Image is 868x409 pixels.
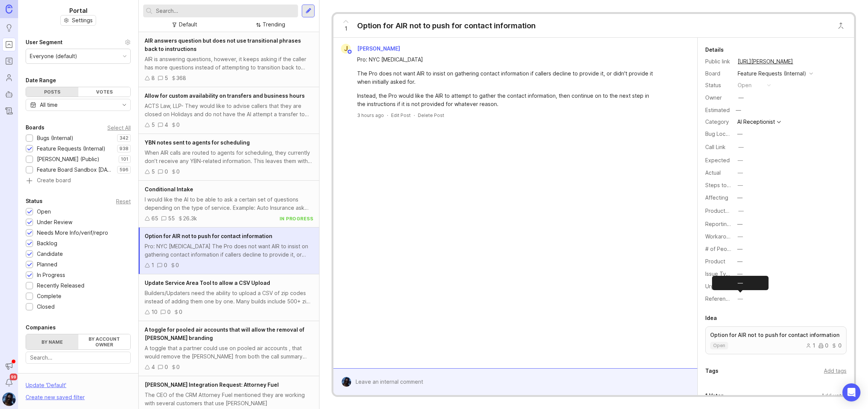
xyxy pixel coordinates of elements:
[183,214,197,223] div: 26.3k
[705,326,847,354] a: Option for AIR not to push for contact informationopen100
[145,186,193,192] span: Conditional Intake
[735,232,745,241] button: Workaround
[414,112,415,118] div: ·
[151,308,157,316] div: 10
[145,381,279,388] span: [PERSON_NAME] Integration Request: Attorney Fuel
[176,121,180,129] div: 0
[151,121,155,129] div: 5
[705,314,717,323] div: Idea
[345,25,347,33] span: 1
[145,326,304,341] span: A toggle for pooled air accounts that will allow the removal of [PERSON_NAME] branding
[145,195,313,212] div: I would like the AI to be able to ask a certain set of questions depending on the type of service...
[705,194,728,201] label: Affecting
[6,5,12,13] img: Canny Home
[2,359,16,373] button: Announcements
[2,104,16,118] a: Changelog
[705,81,732,89] div: Status
[341,44,351,54] div: J
[26,38,63,47] div: User Segment
[2,54,16,68] a: Roadmaps
[280,215,313,222] div: in progress
[26,393,85,401] div: Create new saved filter
[145,37,301,52] span: AIR answers question but does not use transitional phrases back to instructions
[737,257,743,266] div: —
[738,69,806,78] div: Feature Requests (Internal)
[833,18,848,33] button: Close button
[738,169,743,177] div: —
[179,308,182,316] div: 0
[705,208,745,214] label: ProductboardID
[37,155,99,163] div: [PERSON_NAME] (Public)
[736,206,746,216] button: ProductboardID
[30,52,77,60] div: Everyone (default)
[738,94,744,102] div: —
[116,199,131,203] div: Reset
[118,102,130,108] svg: toggle icon
[738,295,743,303] div: —
[37,260,57,269] div: Planned
[705,366,718,375] div: Tags
[37,303,55,311] div: Closed
[145,92,305,99] span: Allow for custom availability on transfers and business hours
[737,194,743,202] div: —
[145,344,313,361] div: A toggle that a partner could use on pooled air accounts , that would remove the [PERSON_NAME] fr...
[735,180,745,190] button: Steps to Reproduce
[26,323,56,332] div: Companies
[735,155,745,165] button: Expected
[139,228,319,274] a: Option for AIR not to push for contact informationPro: NYC [MEDICAL_DATA] The Pro does not want A...
[119,135,128,141] p: 342
[165,74,168,82] div: 5
[145,289,313,306] div: Builders/Updaters need the ability to upload a CSV of zip codes instead of adding them one by one...
[145,233,272,239] span: Option for AIR not to push for contact information
[738,143,744,151] div: —
[705,157,730,163] label: Expected
[37,134,73,142] div: Bugs (Internal)
[26,197,43,206] div: Status
[705,283,727,289] label: Urgency
[705,69,732,78] div: Board
[165,363,168,371] div: 0
[37,281,84,290] div: Recently Released
[69,6,87,15] h1: Portal
[342,377,351,387] img: Tim Fischer
[145,149,313,165] div: When AIR calls are routed to agents for scheduling, they currently don’t receive any YBN-related ...
[357,20,536,31] div: Option for AIR not to push for contact information
[737,220,743,228] div: —
[167,308,171,316] div: 0
[139,274,319,321] a: Update Service Area Tool to allow a CSV UploadBuilders/Updaters need the ability to upload a CSV ...
[26,334,78,349] label: By name
[151,168,155,176] div: 5
[145,242,313,259] div: Pro: NYC [MEDICAL_DATA] The Pro does not want AIR to insist on gathering contact information if c...
[151,74,155,82] div: 8
[705,57,732,66] div: Public link
[705,94,732,102] div: Owner
[705,295,739,302] label: Reference(s)
[145,139,250,146] span: YBN notes sent to agents for scheduling
[831,343,842,348] div: 0
[705,233,736,240] label: Workaround
[37,166,113,174] div: Feature Board Sandbox [DATE]
[738,232,743,241] div: —
[737,130,743,138] div: —
[357,69,659,86] div: The Pro does not want AIR to insist on gathering contact information if callers decline to provid...
[705,246,759,252] label: # of People Affected
[705,271,733,277] label: Issue Type
[10,374,17,380] span: 99
[710,331,842,339] p: Option for AIR not to push for contact information
[139,32,319,87] a: AIR answers question but does not use transitional phrases back to instructionsAIR is answering q...
[357,92,659,108] div: Instead, the Pro would like the AIR to attempt to gather the contact information, then continue o...
[40,101,58,109] div: All time
[176,168,180,176] div: 0
[263,20,285,29] div: Trending
[705,45,724,54] div: Details
[738,156,743,165] div: —
[119,167,128,173] p: 596
[37,218,72,226] div: Under Review
[2,392,16,406] img: Tim Fischer
[107,126,131,130] div: Select All
[139,181,319,228] a: Conditional IntakeI would like the AI to be able to ask a certain set of questions depending on t...
[60,15,96,26] a: Settings
[842,383,860,401] div: Open Intercom Messenger
[176,261,179,269] div: 0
